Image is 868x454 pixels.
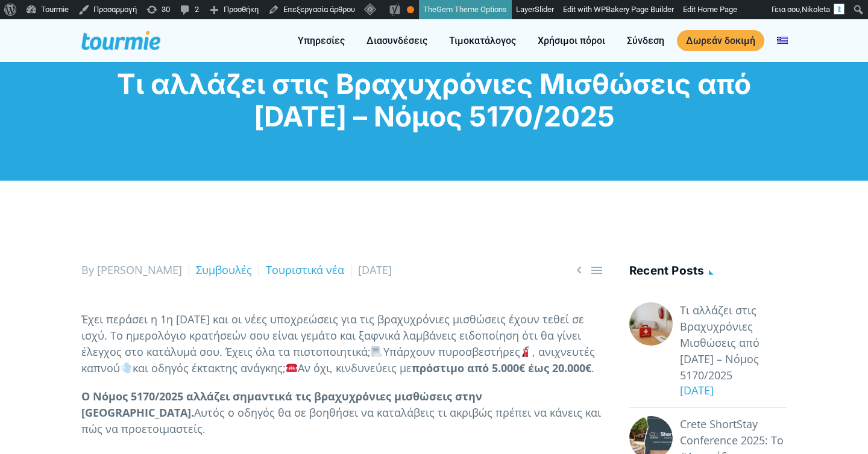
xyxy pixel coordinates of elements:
a: Τουριστικά νέα [266,263,344,277]
h1: Τι αλλάζει στις Βραχυχρόνιες Μισθώσεις από [DATE] – Νόμος 5170/2025 [81,67,787,132]
a: Τι αλλάζει στις Βραχυχρόνιες Μισθώσεις από [DATE] – Νόμος 5170/2025 [680,302,787,384]
a: Τιμοκατάλογος [440,33,525,48]
span: Previous post [572,263,587,278]
p: Έχει περάσει η 1η [DATE] και οι νέες υποχρεώσεις για τις βραχυχρόνιες μισθώσεις έχουν τεθεί σε ισ... [81,311,604,376]
strong: πρόστιμο από 5.000€ έως 20.000€ [412,361,591,375]
strong: Ο Νόμος 5170/2025 αλλάζει σημαντικά τις βραχυχρόνιες μισθώσεις στην [GEOGRAPHIC_DATA]. [81,389,482,420]
span: By [PERSON_NAME] [81,263,182,277]
a: Συμβουλές [196,263,252,277]
span: Nikoleta [802,5,830,14]
div: OK [407,6,414,13]
a: Δωρεάν δοκιμή [677,30,764,51]
p: Αυτός ο οδηγός θα σε βοηθήσει να καταλάβεις τι ακριβώς πρέπει να κάνεις και πώς να προετοιμαστείς. [81,388,604,437]
h4: Recent posts [629,262,787,282]
a: Σύνδεση [618,33,673,48]
a:  [572,263,587,278]
a: Υπηρεσίες [289,33,354,48]
a:  [590,263,604,278]
span: [DATE] [358,263,392,277]
a: Διασυνδέσεις [357,33,436,48]
div: [DATE] [673,382,787,399]
a: Χρήσιμοι πόροι [529,33,614,48]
